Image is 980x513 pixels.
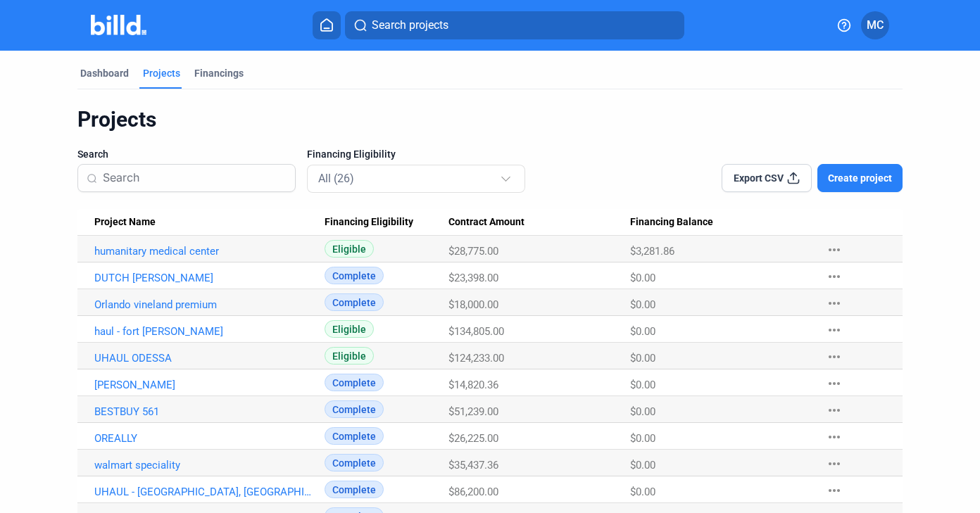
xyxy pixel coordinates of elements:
span: $0.00 [630,379,655,391]
span: Export CSV [734,171,784,185]
span: Complete [325,267,384,284]
div: Projects [143,66,180,80]
img: Billd Company Logo [91,15,146,35]
div: Financing Eligibility [325,216,448,229]
a: humanitary medical center [94,245,313,258]
span: Complete [325,293,384,311]
span: $35,437.36 [448,459,498,471]
span: $0.00 [630,432,655,445]
input: Search [103,163,287,193]
span: $0.00 [630,298,655,311]
span: Complete [325,454,384,471]
div: Contract Amount [448,216,630,229]
mat-icon: more_horiz [826,482,843,499]
mat-icon: more_horiz [826,402,843,419]
button: Search projects [345,11,684,39]
span: $3,281.86 [630,245,674,258]
div: Dashboard [80,66,129,80]
mat-icon: more_horiz [826,429,843,445]
mat-icon: more_horiz [826,295,843,312]
mat-icon: more_horiz [826,241,843,258]
mat-icon: more_horiz [826,322,843,338]
button: Create project [817,164,903,192]
span: Create project [828,171,892,185]
span: $0.00 [630,459,655,471]
mat-icon: more_horiz [826,375,843,392]
span: $14,820.36 [448,379,498,391]
a: DUTCH [PERSON_NAME] [94,272,313,284]
div: Projects [77,106,903,133]
a: haul - fort [PERSON_NAME] [94,325,313,338]
span: Complete [325,400,384,418]
span: Eligible [325,240,374,258]
div: Project Name [94,216,325,229]
span: Contract Amount [448,216,524,229]
span: Eligible [325,320,374,338]
span: Search projects [372,17,448,34]
span: Complete [325,481,384,498]
a: UHAUL ODESSA [94,352,313,365]
a: walmart speciality [94,459,313,471]
a: [PERSON_NAME] [94,379,313,391]
div: Financings [194,66,244,80]
span: $0.00 [630,405,655,418]
span: Search [77,147,108,161]
button: MC [861,11,889,39]
button: Export CSV [722,164,812,192]
mat-icon: more_horiz [826,268,843,285]
mat-icon: more_horiz [826,455,843,472]
span: Financing Balance [630,216,713,229]
mat-select-trigger: All (26) [318,172,354,185]
span: $0.00 [630,325,655,338]
span: Financing Eligibility [307,147,396,161]
span: $134,805.00 [448,325,504,338]
mat-icon: more_horiz [826,348,843,365]
span: $86,200.00 [448,486,498,498]
span: $0.00 [630,486,655,498]
a: OREALLY [94,432,313,445]
div: Financing Balance [630,216,812,229]
span: $28,775.00 [448,245,498,258]
a: Orlando vineland premium [94,298,313,311]
a: BESTBUY 561 [94,405,313,418]
span: Complete [325,427,384,445]
span: $23,398.00 [448,272,498,284]
span: $124,233.00 [448,352,504,365]
span: $26,225.00 [448,432,498,445]
span: $18,000.00 [448,298,498,311]
span: $0.00 [630,352,655,365]
span: $0.00 [630,272,655,284]
span: MC [867,17,884,34]
span: Project Name [94,216,156,229]
a: UHAUL - [GEOGRAPHIC_DATA], [GEOGRAPHIC_DATA] [94,486,313,498]
span: $51,239.00 [448,405,498,418]
span: Complete [325,374,384,391]
span: Financing Eligibility [325,216,413,229]
span: Eligible [325,347,374,365]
